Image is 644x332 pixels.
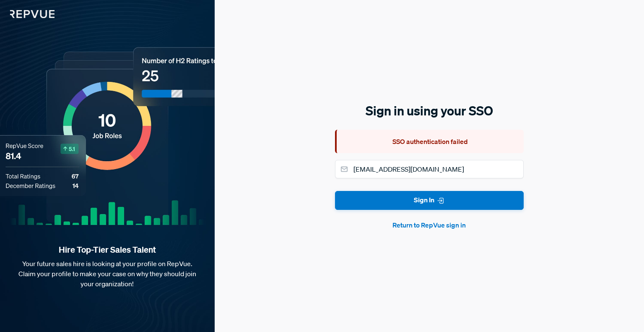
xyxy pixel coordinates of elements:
input: Email address [335,160,524,178]
h5: Sign in using your SSO [335,102,524,120]
strong: Hire Top-Tier Sales Talent [13,244,201,255]
p: Your future sales hire is looking at your profile on RepVue. Claim your profile to make your case... [13,259,201,289]
button: Return to RepVue sign in [335,220,524,230]
button: Sign In [335,191,524,210]
div: SSO authentication failed [335,130,524,153]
